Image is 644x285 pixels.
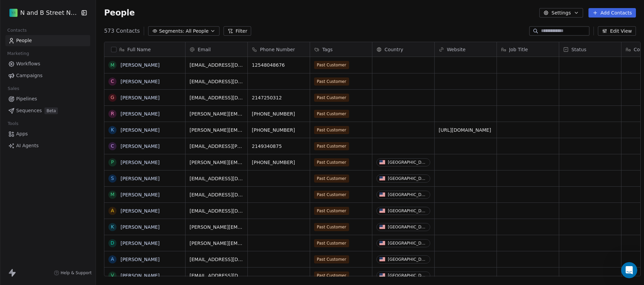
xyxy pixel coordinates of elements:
[190,272,243,279] span: [EMAIL_ADDRESS][DOMAIN_NAME]
[121,208,160,214] a: [PERSON_NAME]
[5,128,90,139] a: Apps
[248,42,310,57] div: Phone Number
[111,94,114,101] div: G
[5,119,21,129] span: Tools
[252,159,306,166] span: [PHONE_NUMBER]
[127,46,151,53] span: Full Name
[111,78,114,85] div: C
[15,227,30,232] span: Home
[190,62,243,68] span: [EMAIL_ADDRESS][DOMAIN_NAME]
[190,143,243,150] span: [EMAIL_ADDRESS][PERSON_NAME][DOMAIN_NAME]
[252,94,306,101] span: 2147250312
[111,223,114,230] div: K
[20,8,78,17] span: N and B Street Notary
[314,110,349,118] span: Past Customer
[110,191,114,198] div: M
[559,42,621,57] div: Status
[310,42,372,57] div: Tags
[388,257,427,262] div: [GEOGRAPHIC_DATA]
[314,158,349,166] span: Past Customer
[121,111,160,117] a: [PERSON_NAME]
[121,127,160,133] a: [PERSON_NAME]
[190,208,243,214] span: [EMAIL_ADDRESS][DOMAIN_NAME]
[16,107,42,114] span: Sequences
[190,127,243,133] span: [PERSON_NAME][EMAIL_ADDRESS][DOMAIN_NAME]
[439,127,491,133] a: [URL][DOMAIN_NAME]
[111,256,114,263] div: A
[121,241,160,246] a: [PERSON_NAME]
[26,11,40,24] img: Profile image for Harinder
[388,273,427,278] div: [GEOGRAPHIC_DATA]
[314,255,349,263] span: Past Customer
[598,26,636,36] button: Edit View
[107,227,117,232] span: Help
[314,239,349,247] span: Past Customer
[61,270,92,276] span: Help & Support
[252,127,306,133] span: [PHONE_NUMBER]
[5,58,90,69] a: Workflows
[388,160,427,165] div: [GEOGRAPHIC_DATA]
[447,46,466,53] span: Website
[314,142,349,150] span: Past Customer
[104,8,135,18] span: People
[54,270,92,276] a: Help & Support
[252,62,306,68] span: 12548048676
[4,25,30,35] span: Contacts
[14,96,112,103] div: Send us a message
[16,72,42,79] span: Campaigns
[384,46,403,53] span: Country
[588,8,636,18] button: Add Contacts
[121,79,160,84] a: [PERSON_NAME]
[185,28,208,35] span: All People
[5,93,90,104] a: Pipelines
[5,70,90,81] a: Campaigns
[5,105,90,116] a: SequencesBeta
[314,175,349,183] span: Past Customer
[7,91,128,109] div: Send us a message
[252,110,306,117] span: [PHONE_NUMBER]
[111,175,114,182] div: S
[5,140,90,151] a: AI Agents
[121,95,160,100] a: [PERSON_NAME]
[121,192,160,197] a: [PERSON_NAME]
[571,46,586,53] span: Status
[121,257,160,262] a: [PERSON_NAME]
[159,28,184,35] span: Segments:
[90,210,135,237] button: Help
[190,224,243,230] span: [PERSON_NAME][EMAIL_ADDRESS][DOMAIN_NAME]
[5,35,90,46] a: People
[13,71,121,82] p: How can we help?
[224,26,251,36] button: Filter
[111,272,114,279] div: V
[39,11,53,24] img: Profile image for Mrinal
[111,240,114,247] div: D
[111,110,114,117] div: R
[314,272,349,280] span: Past Customer
[121,273,160,278] a: [PERSON_NAME]
[121,224,160,230] a: [PERSON_NAME]
[388,192,427,197] div: [GEOGRAPHIC_DATA]
[388,241,427,246] div: [GEOGRAPHIC_DATA]
[252,143,306,150] span: 2149340875
[190,191,243,198] span: [EMAIL_ADDRESS][DOMAIN_NAME]
[497,42,559,57] div: Job Title
[198,46,211,53] span: Email
[110,62,114,69] div: M
[16,95,37,102] span: Pipelines
[56,227,79,232] span: Messages
[372,42,434,57] div: Country
[190,175,243,182] span: [EMAIL_ADDRESS][DOMAIN_NAME]
[314,61,349,69] span: Past Customer
[104,42,185,57] div: Full Name
[121,144,160,149] a: [PERSON_NAME]
[121,176,160,181] a: [PERSON_NAME]
[111,207,114,214] div: A
[116,11,128,23] div: Close
[509,46,528,53] span: Job Title
[8,7,76,19] button: N and B Street Notary
[13,48,121,71] p: Hi [PERSON_NAME] 👋
[9,9,18,17] img: NB.jpg
[13,11,27,24] img: Profile image for Siddarth
[16,142,39,149] span: AI Agents
[185,42,247,57] div: Email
